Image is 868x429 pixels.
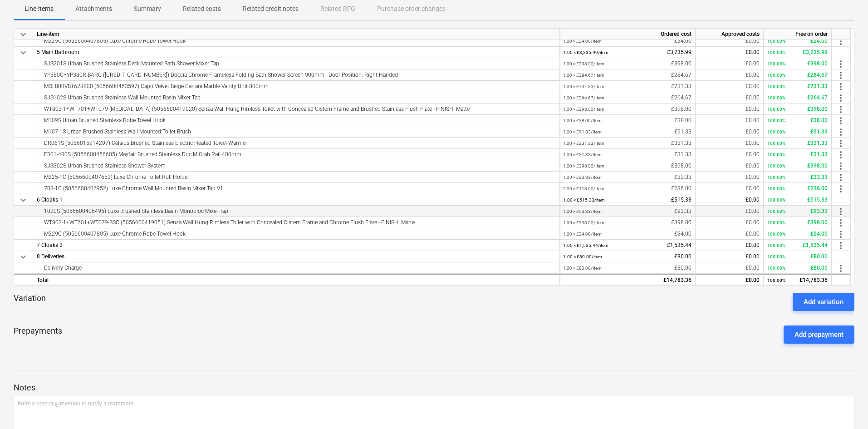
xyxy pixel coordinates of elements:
div: £0.00 [699,217,760,228]
div: £264.67 [563,92,691,104]
small: 100.00% [767,232,785,237]
small: 1.00 × £91.33 / Item [563,129,602,134]
div: Add prepayment [794,329,843,340]
div: £0.00 [699,115,760,126]
small: 100.00% [767,118,785,123]
div: SJS201S Urban Brushed Stainless Deck Mounted Bath Shower Mixer Tap [37,58,555,69]
p: Attachments [75,4,112,14]
div: £91.33 [767,126,828,138]
small: 1.00 × £264.67 / Item [563,95,604,100]
span: keyboard_arrow_down [18,29,29,40]
small: 100.00% [767,163,785,168]
p: Related credit notes [243,4,299,14]
button: Add variation [793,293,854,311]
small: 1.00 × £31.33 / Item [563,152,602,157]
span: more_vert [835,59,846,69]
small: 100.00% [767,61,785,66]
small: 1.00 × £33.33 / Item [563,175,602,180]
p: Summary [134,4,161,14]
div: £0.00 [699,275,760,286]
div: WT803-1+WT701+WT079-BSS (5056600419020) Senza Wall Hung Rimless Toilet with Concealed Cistern Fra... [37,104,555,114]
span: more_vert [835,206,846,217]
div: £0.00 [699,47,760,58]
span: keyboard_arrow_down [18,251,29,262]
div: £24.00 [563,35,691,47]
div: £0.00 [699,228,760,240]
span: more_vert [835,70,846,81]
small: 100.00% [767,39,785,44]
span: more_vert [835,161,846,172]
div: £398.00 [563,104,691,115]
small: 1.00 × £38.00 / Item [563,118,602,123]
div: £398.00 [767,58,828,69]
small: 1.00 × £284.67 / Item [563,73,604,78]
small: 1.00 × £331.33 / Item [563,141,604,146]
div: £24.00 [767,228,828,240]
div: £80.00 [563,251,691,262]
div: £80.00 [563,262,691,274]
div: Approved costs [696,29,764,40]
p: Related costs [183,4,221,14]
div: £0.00 [699,104,760,115]
div: £33.33 [767,172,828,183]
span: more_vert [835,229,846,240]
div: £91.33 [563,126,691,138]
div: M229C (5056600407805) Luxe Chrome Robe Towel Hook [37,228,555,239]
div: 1020S (5056600406495) Luxe Brushed Stainless Basin Monobloc Mixer Tap [37,206,555,217]
div: Total [33,274,559,285]
span: 8 Deliveries [37,253,64,260]
div: £0.00 [699,160,760,172]
small: 100.00% [767,254,785,259]
span: more_vert [835,104,846,115]
small: 100.00% [767,220,785,225]
small: 1.00 × £1,535.44 / item [563,243,608,248]
div: M109S Urban Brushed Stainless Robe Towel Hook [37,115,555,126]
div: £3,235.99 [563,47,691,58]
div: Delivery Charge [37,262,555,273]
div: £398.00 [563,58,691,69]
p: Prepayments [14,325,62,344]
small: 100.00% [767,186,785,191]
span: keyboard_arrow_down [18,47,29,58]
div: £0.00 [699,81,760,92]
div: Free on order [764,29,832,40]
div: Ordered cost [559,29,696,40]
div: £0.00 [699,35,760,47]
div: M229C (5056600407805) Luxe Chrome Robe Towel Hook [37,35,555,46]
small: 100.00% [767,175,785,180]
div: £1,535.44 [767,240,828,251]
small: 100.00% [767,129,785,134]
div: £0.00 [699,251,760,262]
div: Line-item [33,29,559,40]
div: WT803-1+WT701+WT079-BSC (5056600419051) Senza Wall Hung Rimless Toilet with Concealed Cistern Fra... [37,217,555,228]
small: 100.00% [767,107,785,112]
div: £31.33 [767,149,828,160]
div: £0.00 [699,149,760,160]
div: M107-1S Urban Brushed Stainless Wall Mounted Toilet Brush [37,126,555,137]
div: DR061S (5056815914297) Celsius Brushed Stainless Electric Heated Towel Warmer [37,138,555,148]
small: 100.00% [767,278,785,283]
div: £236.00 [563,183,691,194]
div: £14,783.36 [767,275,828,286]
div: £31.33 [563,149,691,160]
small: 1.00 × £731.33 / Item [563,84,604,89]
small: 100.00% [767,95,785,100]
small: 100.00% [767,197,785,202]
small: 1.00 × £3,235.99 / item [563,50,608,55]
div: £80.00 [767,251,828,262]
iframe: Chat Widget [823,385,868,429]
div: 703-1C (5056600406952) Luxe Chrome Wall Mounted Basin Mixer Tap V1 [37,183,555,194]
small: 1.00 × £398.00 / Item [563,107,604,112]
small: 100.00% [767,141,785,146]
small: 1.00 × £24.00 / Item [563,232,602,237]
div: Add variation [804,296,843,308]
div: £515.33 [767,194,828,206]
div: £331.33 [563,138,691,149]
small: 1.00 × £93.33 / Item [563,209,602,214]
div: £0.00 [699,240,760,251]
small: 100.00% [767,209,785,214]
div: £398.00 [563,160,691,172]
span: more_vert [835,36,846,47]
div: £14,783.36 [563,275,691,286]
